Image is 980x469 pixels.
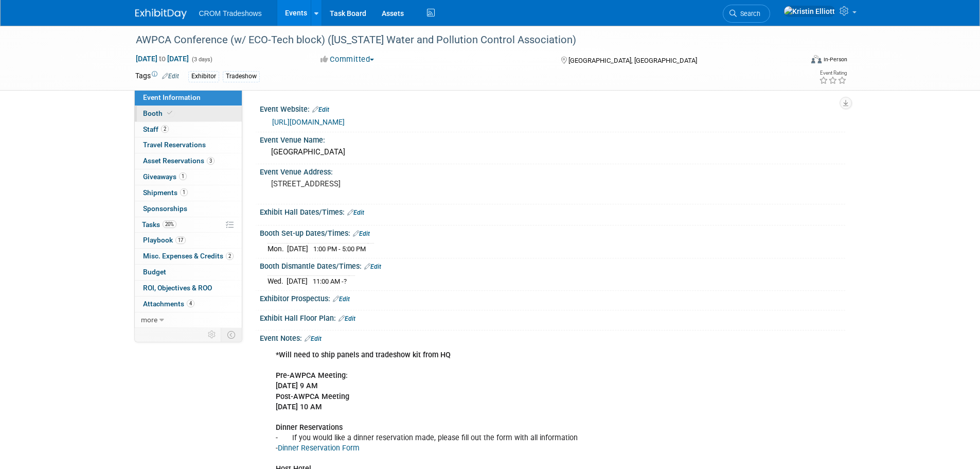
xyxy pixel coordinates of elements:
[161,125,169,133] span: 2
[135,71,179,82] td: Tags
[135,153,242,169] a: Asset Reservations3
[260,258,845,272] div: Booth Dismantle Dates/Times:
[313,245,366,253] span: 1:00 PM - 5:00 PM
[723,5,770,23] a: Search
[135,312,242,328] a: more
[135,297,242,312] a: Attachments4
[276,351,451,380] b: *Will need to ship panels and tradeshow kit from HQ Pre-AWPCA Meeting:
[163,220,176,228] span: 20%
[260,164,845,177] div: Event Venue Address:
[364,263,381,270] a: Edit
[737,10,760,18] span: Search
[187,300,194,307] span: 4
[287,276,308,287] td: [DATE]
[132,31,787,49] div: AWPCA Conference (w/ ECO-Tech block) ([US_STATE] Water and Pollution Control Association)
[223,71,260,82] div: Tradeshow
[221,328,242,341] td: Toggle Event Tabs
[135,233,242,248] a: Playbook17
[143,93,201,101] span: Event Information
[260,101,845,115] div: Event Website:
[278,444,360,453] a: Dinner Reservation Form
[143,141,206,149] span: Travel Reservations
[180,188,188,196] span: 1
[276,381,318,390] b: [DATE] 9 AM
[143,125,169,133] span: Staff
[260,132,845,145] div: Event Venue Name:
[353,230,370,237] a: Edit
[143,284,212,292] span: ROI, Objectives & ROO
[333,296,350,303] a: Edit
[344,277,347,285] span: ?
[135,54,189,63] span: [DATE] [DATE]
[338,315,355,322] a: Edit
[143,300,194,308] span: Attachments
[260,291,845,304] div: Exhibitor Prospectus:
[143,204,187,213] span: Sponsorships
[135,217,242,233] a: Tasks20%
[142,220,176,229] span: Tasks
[260,310,845,324] div: Exhibit Hall Floor Plan:
[203,328,221,341] td: Personalize Event Tab Strip
[175,236,186,244] span: 17
[276,403,322,411] b: [DATE] 10 AM
[268,243,287,254] td: Mon.
[260,204,845,218] div: Exhibit Hall Dates/Times:
[287,243,308,254] td: [DATE]
[143,252,234,260] span: Misc. Expenses & Credits
[135,90,242,106] a: Event Information
[271,179,492,188] pre: [STREET_ADDRESS]
[135,201,242,217] a: Sponsorships
[568,57,697,64] span: [GEOGRAPHIC_DATA], [GEOGRAPHIC_DATA]
[143,268,166,276] span: Budget
[188,71,219,82] div: Exhibitor
[207,157,215,165] span: 3
[143,188,188,197] span: Shipments
[811,55,822,63] img: Format-Inperson.png
[347,209,364,216] a: Edit
[783,6,835,17] img: Kristin Elliott
[317,54,378,65] button: Committed
[819,71,847,76] div: Event Rating
[135,169,242,185] a: Giveaways1
[143,157,215,165] span: Asset Reservations
[313,277,347,285] span: 11:00 AM -
[143,109,174,117] span: Booth
[191,56,212,63] span: (3 days)
[226,252,234,260] span: 2
[162,73,179,80] a: Edit
[157,55,167,63] span: to
[179,172,187,180] span: 1
[260,225,845,239] div: Booth Set-up Dates/Times:
[268,144,838,160] div: [GEOGRAPHIC_DATA]
[260,331,845,344] div: Event Notes:
[199,9,262,18] span: CROM Tradeshows
[276,392,349,401] b: Post-AWPCA Meeting
[823,56,847,63] div: In-Person
[167,110,172,116] i: Booth reservation complete
[312,106,329,113] a: Edit
[276,423,343,432] b: Dinner Reservations
[135,9,187,19] img: ExhibitDay
[742,54,848,69] div: Event Format
[135,265,242,280] a: Budget
[268,276,287,287] td: Wed.
[141,316,157,324] span: more
[135,281,242,296] a: ROI, Objectives & ROO
[272,118,345,126] a: [URL][DOMAIN_NAME]
[143,236,186,244] span: Playbook
[135,137,242,153] a: Travel Reservations
[135,106,242,121] a: Booth
[135,249,242,264] a: Misc. Expenses & Credits2
[135,122,242,137] a: Staff2
[143,172,187,181] span: Giveaways
[305,335,322,342] a: Edit
[135,185,242,201] a: Shipments1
